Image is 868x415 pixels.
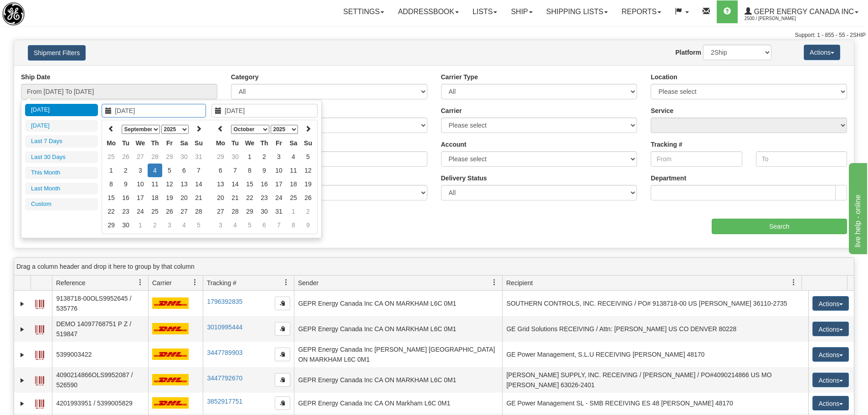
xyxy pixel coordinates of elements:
[162,164,177,177] td: 5
[294,342,502,367] td: GEPR Energy Canada Inc [PERSON_NAME] [GEOGRAPHIC_DATA] ON MARKHAM L6C 0M1
[286,205,301,218] td: 1
[191,191,206,205] td: 21
[25,120,98,132] li: [DATE]
[752,8,854,15] span: GEPR Energy Canada Inc
[162,150,177,164] td: 29
[272,164,286,177] td: 10
[52,367,148,393] td: 4090214866OLS9952087 / 526590
[18,376,27,385] a: Expand
[207,298,242,305] a: 1796392835
[294,276,502,291] th: Press ctrl + space to group
[104,150,118,164] td: 25
[301,136,315,150] th: Su
[213,177,228,191] td: 13
[52,393,148,414] td: 4201993951 / 5399005829
[148,191,162,205] td: 18
[148,218,162,232] td: 2
[203,276,294,291] th: Press ctrl + space to group
[651,151,742,167] input: From
[301,150,315,164] td: 5
[228,218,242,232] td: 4
[104,164,118,177] td: 1
[133,191,148,205] td: 17
[257,177,272,191] td: 16
[148,177,162,191] td: 11
[104,136,118,150] th: Mo
[847,161,867,254] iframe: chat widget
[294,393,502,414] td: GEPR Energy Canada Inc CA ON Markham L6C 0M1
[441,106,462,115] label: Carrier
[812,296,849,311] button: Actions
[152,323,189,334] img: 7 - DHL_Worldwide
[52,342,148,367] td: 5399003422
[104,218,118,232] td: 29
[298,278,318,287] span: Sender
[804,45,840,60] button: Actions
[487,275,502,290] a: Sender filter column settings
[191,205,206,218] td: 28
[31,276,52,291] th: Press ctrl + space to group
[104,177,118,191] td: 8
[191,177,206,191] td: 14
[675,48,701,57] label: Platform
[25,167,98,179] li: This Month
[177,205,191,218] td: 27
[812,373,849,387] button: Actions
[502,316,808,342] td: GE Grid Solutions RECEIVING / Attn: [PERSON_NAME] US CO DENVER 80228
[18,325,27,334] a: Expand
[207,374,242,382] a: 3447792670
[502,342,808,367] td: GE Power Management, S.L.U RECEIVING [PERSON_NAME] 48170
[7,5,84,16] div: live help - online
[812,322,849,336] button: Actions
[207,323,242,331] a: 3010995444
[14,258,854,276] div: grid grouping header
[502,291,808,316] td: SOUTHERN CONTROLS, INC. RECEIVING / PO# 9138718-00 US [PERSON_NAME] 36110-2735
[651,72,677,82] label: Location
[35,372,44,387] a: Label
[651,174,686,183] label: Department
[133,164,148,177] td: 3
[35,395,44,410] a: Label
[786,275,801,290] a: Recipient filter column settings
[228,150,242,164] td: 30
[651,106,673,115] label: Service
[257,164,272,177] td: 9
[502,393,808,414] td: GE Power Management SL - SMB RECEIVING ES 48 [PERSON_NAME] 48170
[28,45,86,61] button: Shipment Filters
[191,164,206,177] td: 7
[286,150,301,164] td: 4
[812,347,849,362] button: Actions
[35,347,44,361] a: Label
[191,218,206,232] td: 5
[615,0,668,23] a: Reports
[152,374,189,385] img: 7 - DHL_Worldwide
[272,191,286,205] td: 24
[118,136,133,150] th: Tu
[187,275,203,290] a: Carrier filter column settings
[35,321,44,336] a: Label
[118,191,133,205] td: 16
[177,150,191,164] td: 30
[52,276,148,291] th: Press ctrl + space to group
[502,367,808,393] td: [PERSON_NAME] SUPPLY, INC. RECEIVING / [PERSON_NAME] / PO#4090214866 US MO [PERSON_NAME] 63026-2401
[35,296,44,310] a: Label
[228,191,242,205] td: 21
[275,396,290,410] button: Copy to clipboard
[272,150,286,164] td: 3
[162,191,177,205] td: 19
[21,72,51,82] label: Ship Date
[539,0,615,23] a: Shipping lists
[301,205,315,218] td: 2
[257,218,272,232] td: 6
[152,397,189,409] img: 7 - DHL_Worldwide
[275,373,290,387] button: Copy to clipboard
[133,136,148,150] th: We
[177,164,191,177] td: 6
[207,349,242,356] a: 3447789903
[242,177,257,191] td: 15
[213,191,228,205] td: 20
[18,299,27,308] a: Expand
[441,174,487,183] label: Delivery Status
[294,367,502,393] td: GEPR Energy Canada Inc CA ON MARKHAM L6C 0M1
[152,348,189,360] img: 7 - DHL_Worldwide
